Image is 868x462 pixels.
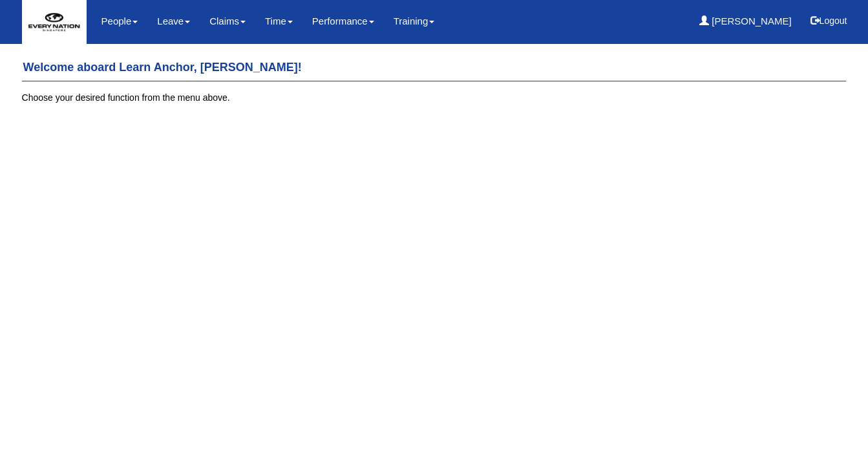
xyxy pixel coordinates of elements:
h4: Welcome aboard Learn Anchor, [PERSON_NAME]! [22,55,847,81]
button: Logout [801,5,856,36]
img: 2Q== [22,1,87,44]
a: Leave [157,6,190,36]
p: Choose your desired function from the menu above. [22,91,847,104]
a: Time [265,6,293,36]
a: Training [394,6,435,36]
a: Claims [209,6,246,36]
a: [PERSON_NAME] [699,6,792,36]
a: People [101,6,138,36]
iframe: chat widget [814,410,855,449]
a: Performance [312,6,374,36]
